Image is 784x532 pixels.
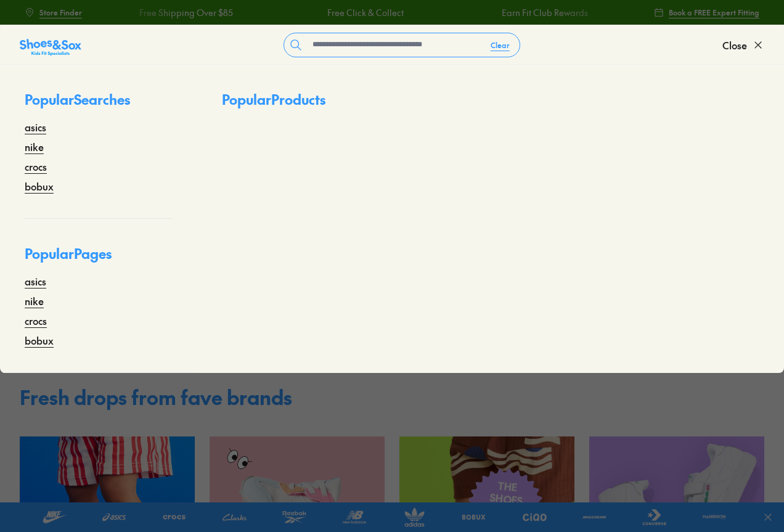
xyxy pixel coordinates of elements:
[289,6,365,19] a: Free Click & Collect
[654,1,759,23] a: Book a FREE Expert Fitting
[25,313,47,328] a: crocs
[102,6,195,19] a: Free Shipping Over $85
[25,1,82,23] a: Store Finder
[222,89,325,110] p: Popular Products
[20,35,81,55] a: Shoes &amp; Sox
[25,120,46,134] a: asics
[722,38,747,52] span: Close
[25,274,46,289] a: asics
[722,31,764,59] button: Close
[25,89,173,120] p: Popular Searches
[39,7,82,18] span: Store Finder
[25,159,47,174] a: crocs
[25,243,173,274] p: Popular Pages
[25,179,54,194] a: bobux
[669,7,759,18] span: Book a FREE Expert Fitting
[25,333,54,348] a: bobux
[481,34,520,56] button: Clear
[25,139,44,154] a: nike
[25,293,44,308] a: nike
[20,38,81,57] img: SNS_Logo_Responsive.svg
[463,6,550,19] a: Earn Fit Club Rewards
